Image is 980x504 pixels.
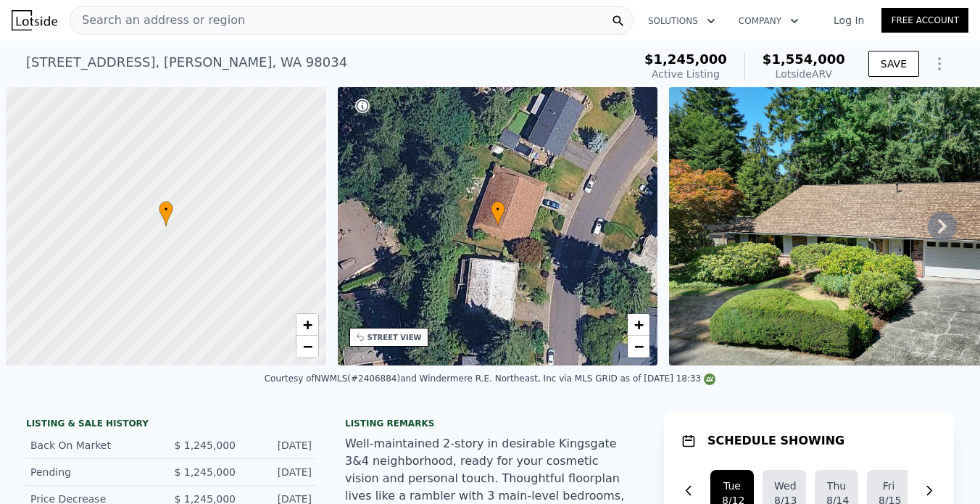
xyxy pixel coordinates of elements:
[247,465,312,479] div: [DATE]
[704,373,715,385] img: NWMLS Logo
[12,10,57,30] img: Lotside
[925,49,954,78] button: Show Options
[763,67,845,81] div: Lotside ARV
[296,314,318,336] a: Zoom in
[174,466,236,478] span: $ 1,245,000
[774,479,794,493] div: Wed
[636,8,727,34] button: Solutions
[159,203,173,216] span: •
[367,332,422,343] div: STREET VIEW
[634,337,644,355] span: −
[881,8,968,33] a: Free Account
[816,13,881,28] a: Log In
[70,12,245,29] span: Search an address or region
[30,465,159,479] div: Pending
[302,315,312,334] span: +
[868,51,919,77] button: SAVE
[652,68,720,80] span: Active Listing
[26,418,316,432] div: LISTING & SALE HISTORY
[491,203,505,216] span: •
[174,439,236,451] span: $ 1,245,000
[265,373,716,384] div: Courtesy of NWMLS (#2406884) and Windermere R.E. Northeast, Inc via MLS GRID as of [DATE] 18:33
[296,336,318,358] a: Zoom out
[722,479,742,493] div: Tue
[628,314,649,336] a: Zoom in
[628,336,649,358] a: Zoom out
[707,432,844,450] h1: SCHEDULE SHOWING
[30,438,159,453] div: Back On Market
[634,315,644,334] span: +
[644,51,727,67] span: $1,245,000
[159,201,173,226] div: •
[826,479,847,493] div: Thu
[302,337,312,355] span: −
[247,438,312,453] div: [DATE]
[763,51,845,67] span: $1,554,000
[345,418,635,429] div: Listing remarks
[26,52,347,73] div: [STREET_ADDRESS] , [PERSON_NAME] , WA 98034
[491,201,505,226] div: •
[727,8,810,34] button: Company
[879,479,899,493] div: Fri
